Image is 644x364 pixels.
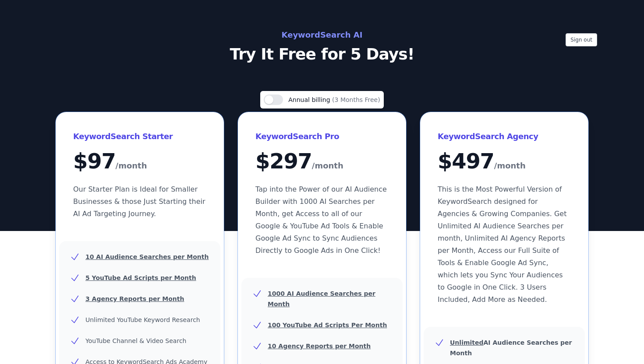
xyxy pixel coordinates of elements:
[268,290,375,308] u: 1000 AI Audience Searches per Month
[494,159,526,173] span: /month
[450,339,484,346] u: Unlimited
[73,185,205,218] span: Our Starter Plan is Ideal for Smaller Businesses & those Just Starting their AI Ad Targeting Jour...
[438,150,571,173] div: $ 497
[85,253,209,260] u: 10 AI Audience Searches per Month
[450,339,572,357] b: AI Audience Searches per Month
[312,159,343,173] span: /month
[255,185,387,255] span: Tap into the Power of our AI Audience Builder with 1000 AI Searches per Month, get Access to all ...
[438,185,566,304] span: This is the Most Powerful Version of KeywordSearch designed for Agencies & Growing Companies. Get...
[126,28,518,42] h2: KeywordSearch AI
[85,316,200,323] span: Unlimited YouTube Keyword Research
[268,343,371,350] u: 10 Agency Reports per Month
[332,96,380,103] span: (3 Months Free)
[255,129,389,143] h3: KeywordSearch Pro
[85,295,184,302] u: 3 Agency Reports per Month
[288,96,332,103] span: Annual billing
[255,150,389,173] div: $ 297
[268,322,387,329] u: 100 YouTube Ad Scripts Per Month
[85,274,196,281] u: 5 YouTube Ad Scripts per Month
[116,159,147,173] span: /month
[126,45,518,63] p: Try It Free for 5 Days!
[73,150,206,173] div: $ 97
[566,33,597,46] button: Sign out
[85,337,186,344] span: YouTube Channel & Video Search
[73,129,206,143] h3: KeywordSearch Starter
[438,129,571,143] h3: KeywordSearch Agency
